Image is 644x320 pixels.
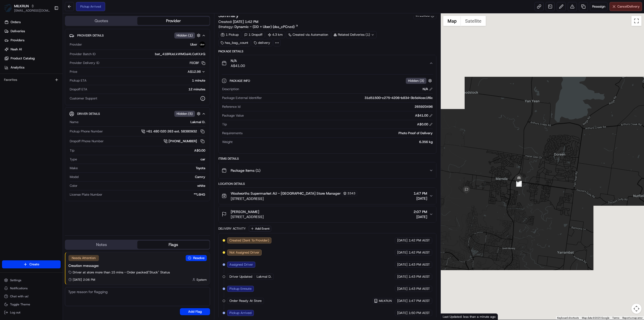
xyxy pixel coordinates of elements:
button: Hidden (5) [174,111,202,117]
span: Package Items ( 1 ) [231,168,260,173]
button: Notes [65,241,137,249]
div: delivery [252,39,272,46]
button: Add Event [249,226,271,232]
span: MILKRUN [379,299,392,303]
button: Toggle Theme [2,301,61,308]
div: has_bag_count [218,39,251,46]
span: Driver Updated [229,274,252,279]
button: Toggle fullscreen view [631,16,641,26]
span: 1:43 PM AEST [409,274,430,279]
span: Analytics [11,65,24,70]
span: [DATE] [397,238,408,243]
div: 4.3 km [266,31,285,38]
button: Create [2,260,61,268]
span: Nash AI [11,47,22,52]
span: Pickup Phone Number [70,129,103,134]
span: Model [70,175,79,179]
div: A$0.00 [76,148,205,153]
span: Not Assigned Driver [229,250,259,255]
span: Type [70,157,77,162]
button: [EMAIL_ADDRESS][DOMAIN_NAME] [14,9,50,13]
a: Providers [2,36,63,44]
div: Creation message: [68,263,207,268]
div: car [79,157,205,162]
div: Strategy: [218,24,298,29]
div: Lakmal D. [80,120,205,124]
div: N/A [423,87,433,91]
span: +61 480 020 263 ext. 58380932 [146,129,197,134]
div: Created via Automation [286,31,330,38]
div: 6.356 kg [235,140,433,144]
span: Driver Details [77,112,100,116]
span: Order Ready At Store [229,299,262,303]
span: [DATE] [397,250,408,255]
span: Assigned Driver [229,262,253,267]
span: A$41.00 [231,63,245,68]
span: Reassign [592,4,605,9]
span: [DATE] [397,311,408,315]
button: MILKRUN [14,4,29,9]
span: bat_41BRUeLkWMGsl4LCeKXJrQ [155,52,205,56]
span: Price [70,69,77,74]
div: 31d51500-c275-4206-b834-3b5d4cec1f6c [264,96,433,100]
span: [DATE] [397,299,408,303]
span: 1:42 PM AEST [409,250,430,255]
span: Weight [222,140,233,144]
span: [DATE] 1:42 PM [233,19,258,24]
span: N/A [231,58,245,63]
span: Requirements [222,131,243,135]
span: Pickup ETA [70,78,87,83]
span: Tip [70,148,74,153]
div: Items Details [218,157,436,161]
div: Photo Proof of Delivery [245,131,433,135]
img: Google [442,313,459,320]
div: 2 [516,181,522,187]
span: Map data ©2025 Google [582,316,609,319]
div: 12 minutes [89,87,205,92]
div: Location Details [218,182,436,186]
span: 3343 [347,191,355,195]
a: Orders [2,18,63,26]
a: Nash AI [2,45,63,53]
span: Pickup Arrived [229,311,252,315]
button: A$12.98 [161,69,205,74]
span: Uber [190,42,197,47]
span: Settings [10,278,21,282]
span: Package External Identifier [222,96,262,100]
span: [PERSON_NAME] [231,209,259,214]
button: [PHONE_NUMBER] [164,138,205,144]
button: Resolve [186,255,207,261]
span: Woolworths Supermarket AU - [GEOGRAPHIC_DATA] Store Manager [231,191,341,196]
a: Deliveries [2,27,63,35]
span: Log out [10,310,20,314]
button: Hidden (3) [406,78,433,84]
div: Package Details [218,49,436,53]
span: Hidden ( 3 ) [408,79,424,83]
span: [DATE] [397,274,408,279]
button: Package Items (1) [219,162,436,179]
button: Map camera controls [631,304,641,314]
span: 2:07 PM [414,209,427,214]
button: Quotes [65,17,137,25]
a: Terms (opens in new tab) [612,316,619,319]
span: Deliveries [11,29,25,33]
button: Woolworths Supermarket AU - [GEOGRAPHIC_DATA] Store Manager3343[STREET_ADDRESS]1:47 PM[DATE] [219,188,436,204]
button: Notifications [2,285,61,292]
a: Report a map error [622,316,642,319]
span: [DATE] [414,196,427,201]
div: Delivery Activity [218,227,246,231]
div: 265920496 [243,104,433,109]
button: Log out [2,309,61,316]
span: Provider [70,42,82,47]
button: CancelDelivery [610,2,642,11]
div: Toyota [80,166,205,170]
span: 1:43 PM AEST [409,287,430,291]
span: [STREET_ADDRESS] [231,214,264,219]
a: Open this area in Google Maps (opens a new window) [442,313,459,320]
div: A$0.00 [417,122,433,127]
span: [DATE] [397,287,408,291]
button: Show satellite imagery [461,16,486,26]
div: 3 [516,181,522,187]
button: Flags [137,241,209,249]
span: Driver at store more than 15 mins - Order packed | "Stuck" Status [73,270,170,275]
